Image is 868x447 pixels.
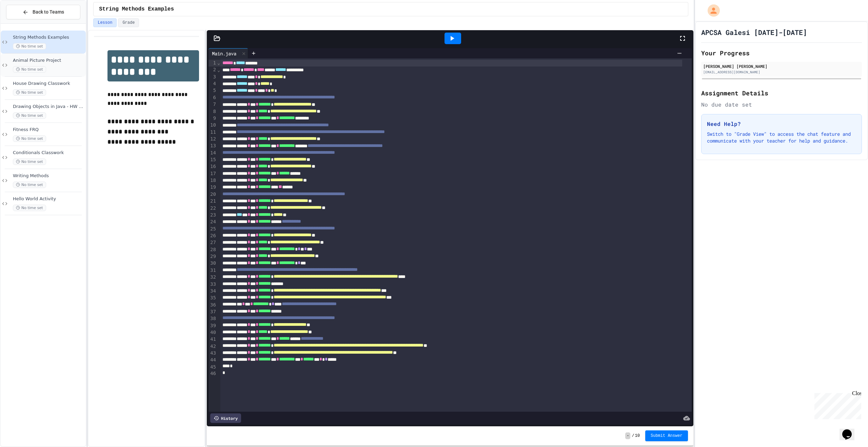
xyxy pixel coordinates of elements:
[209,136,217,143] div: 12
[209,67,217,73] div: 2
[209,163,217,170] div: 16
[209,94,217,101] div: 6
[33,8,64,16] span: Back to Teams
[701,3,722,18] div: My Account
[209,108,217,115] div: 8
[13,182,46,188] span: No time set
[209,357,217,364] div: 44
[707,131,856,144] p: Switch to "Grade View" to access the chat feature and communicate with your teacher for help and ...
[209,309,217,315] div: 37
[209,177,217,184] div: 18
[13,135,46,142] span: No time set
[209,267,217,274] div: 31
[209,184,217,191] div: 19
[99,5,174,13] span: String Methods Examples
[209,80,217,87] div: 4
[701,27,807,37] h1: APCSA Galesi [DATE]-[DATE]
[701,48,862,58] h2: Your Progress
[812,390,861,419] iframe: chat widget
[13,58,84,63] span: Animal Picture Project
[217,60,220,66] span: Fold line
[13,43,46,50] span: No time set
[13,150,84,156] span: Conditionals Classwork
[217,67,220,73] span: Fold line
[701,100,862,109] div: No due date set
[209,260,217,267] div: 30
[209,87,217,94] div: 5
[209,364,217,371] div: 45
[209,150,217,156] div: 14
[13,81,84,87] span: House Drawing Classwork
[209,170,217,177] div: 17
[209,343,217,350] div: 42
[209,122,217,129] div: 10
[703,70,860,75] div: [EMAIL_ADDRESS][DOMAIN_NAME]
[209,315,217,322] div: 38
[209,205,217,212] div: 22
[13,159,46,165] span: No time set
[209,101,217,108] div: 7
[209,232,217,239] div: 26
[209,239,217,246] div: 27
[209,281,217,288] div: 33
[13,104,84,110] span: Drawing Objects in Java - HW Playposit Code
[209,129,217,136] div: 11
[209,115,217,122] div: 9
[645,430,688,441] button: Submit Answer
[209,336,217,343] div: 41
[13,35,84,40] span: String Methods Examples
[209,295,217,301] div: 35
[13,173,84,179] span: Writing Methods
[13,89,46,96] span: No time set
[209,329,217,336] div: 40
[118,18,139,27] button: Grade
[209,212,217,219] div: 23
[209,48,248,58] div: Main.java
[209,302,217,309] div: 36
[625,432,630,439] span: -
[209,156,217,163] div: 15
[209,191,217,198] div: 20
[635,433,640,439] span: 10
[209,143,217,149] div: 13
[13,205,46,211] span: No time set
[651,433,683,439] span: Submit Answer
[209,322,217,329] div: 39
[13,127,84,133] span: Fitness FRQ
[209,50,240,57] div: Main.java
[632,433,634,439] span: /
[210,413,241,423] div: History
[209,274,217,281] div: 32
[701,88,862,98] h2: Assignment Details
[840,420,861,440] iframe: chat widget
[703,63,860,69] div: [PERSON_NAME] [PERSON_NAME]
[209,74,217,80] div: 3
[13,66,46,73] span: No time set
[209,370,217,377] div: 46
[209,198,217,205] div: 21
[209,226,217,232] div: 25
[209,60,217,67] div: 1
[707,120,856,128] h3: Need Help?
[209,350,217,357] div: 43
[6,5,80,19] button: Back to Teams
[93,18,117,27] button: Lesson
[209,219,217,225] div: 24
[209,288,217,295] div: 34
[209,253,217,260] div: 29
[209,246,217,253] div: 28
[13,112,46,119] span: No time set
[13,196,84,202] span: Hello World Activity
[3,3,47,43] div: Chat with us now!Close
